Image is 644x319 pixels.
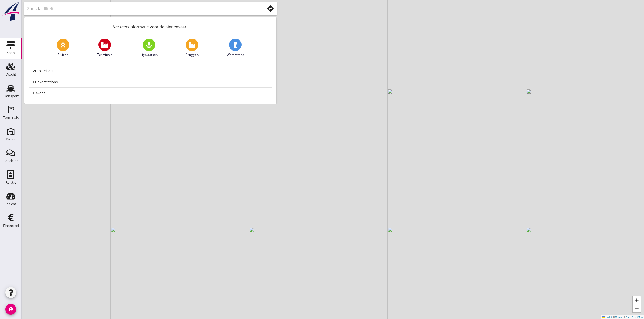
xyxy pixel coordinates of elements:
div: Kaart [6,51,15,55]
div: Transport [3,94,19,98]
div: Financieel [3,224,19,227]
span: + [635,297,639,303]
a: Bruggen [186,39,199,57]
a: Sluizen [57,39,69,57]
a: Mapbox [615,316,624,318]
div: © © [601,315,644,319]
a: Ligplaatsen [140,39,158,57]
img: logo-small.a267ee39.svg [1,1,21,21]
a: Zoom in [633,296,641,304]
span: Terminals [97,52,112,57]
a: OpenStreetMap [625,316,643,318]
div: Depot [6,137,16,141]
span: | [613,316,613,318]
span: Waterstand [227,52,244,57]
div: Relatie [5,181,16,184]
a: Waterstand [227,39,244,57]
span: Sluizen [58,52,68,57]
span: − [635,305,639,311]
div: Berichten [3,159,19,163]
div: Autosteigers [33,68,268,74]
input: Zoek faciliteit [27,4,257,13]
span: Ligplaatsen [140,52,158,57]
div: Havens [33,90,268,96]
div: Inzicht [5,202,16,206]
div: Bunkerstations [33,79,268,85]
span: Bruggen [186,52,199,57]
a: Zoom out [633,304,641,312]
a: Leaflet [602,316,612,318]
div: Vracht [6,73,16,76]
div: Terminals [3,116,19,119]
i: account_circle [5,304,16,315]
div: Verkeersinformatie voor de binnenvaart [24,17,276,34]
a: Terminals [97,39,112,57]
